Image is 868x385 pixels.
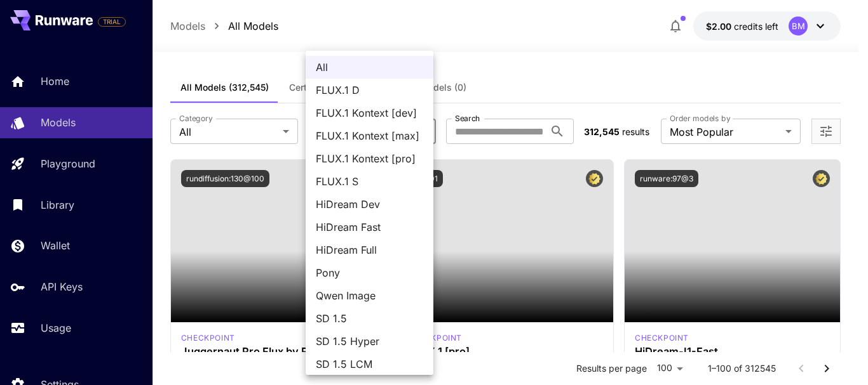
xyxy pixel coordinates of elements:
span: FLUX.1 Kontext [max] [316,128,423,143]
span: All [316,60,423,75]
span: FLUX.1 D [316,82,423,98]
iframe: Chat Widget [804,324,868,385]
span: Pony [316,265,423,280]
span: SD 1.5 Hyper [316,334,423,349]
span: HiDream Fast [316,219,423,235]
span: SD 1.5 LCM [316,356,423,372]
span: Qwen Image [316,288,423,303]
span: FLUX.1 S [316,174,423,189]
span: FLUX.1 Kontext [pro] [316,151,423,166]
span: HiDream Dev [316,197,423,212]
span: SD 1.5 [316,311,423,326]
span: HiDream Full [316,242,423,258]
span: FLUX.1 Kontext [dev] [316,105,423,121]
